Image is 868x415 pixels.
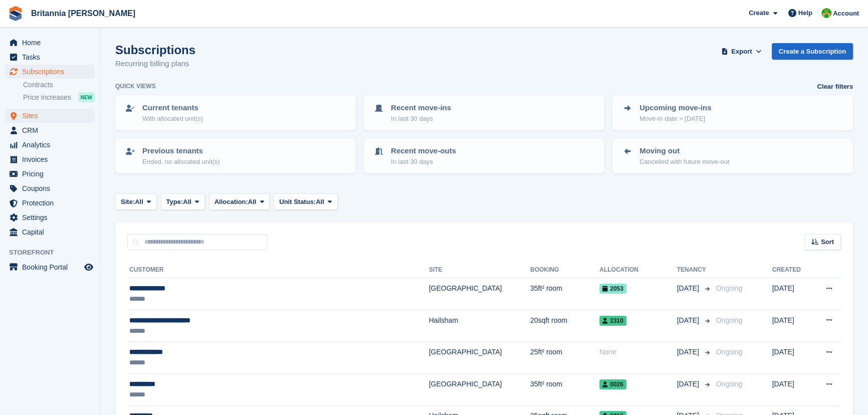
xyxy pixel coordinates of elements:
[22,152,82,166] span: Invoices
[821,237,834,247] span: Sort
[22,36,82,50] span: Home
[5,123,95,137] a: menu
[599,379,626,389] span: 0026
[772,278,812,310] td: [DATE]
[5,196,95,210] a: menu
[833,9,859,19] span: Account
[429,310,530,342] td: Hailsham
[161,193,205,210] button: Type: All
[772,43,853,60] a: Create a Subscription
[772,342,812,374] td: [DATE]
[78,92,95,102] div: NEW
[677,283,701,294] span: [DATE]
[116,139,355,172] a: Previous tenants Ended, no allocated unit(s)
[248,197,257,207] span: All
[429,373,530,405] td: [GEOGRAPHIC_DATA]
[772,262,812,278] th: Created
[5,181,95,195] a: menu
[530,262,599,278] th: Booking
[391,114,451,124] p: In last 30 days
[5,109,95,123] a: menu
[677,262,712,278] th: Tenancy
[772,310,812,342] td: [DATE]
[9,248,100,258] span: Storefront
[716,348,743,356] span: Ongoing
[5,152,95,166] a: menu
[121,197,135,207] span: Site:
[22,123,82,137] span: CRM
[83,261,95,273] a: Preview store
[5,36,95,50] a: menu
[530,310,599,342] td: 20sqft room
[22,167,82,181] span: Pricing
[23,80,95,90] a: Contracts
[716,380,743,388] span: Ongoing
[677,347,701,357] span: [DATE]
[365,139,603,172] a: Recent move-outs In last 30 days
[365,96,603,129] a: Recent move-ins In last 30 days
[639,102,711,114] p: Upcoming move-ins
[135,197,143,207] span: All
[821,8,831,18] img: Wendy Thorp
[5,50,95,64] a: menu
[5,138,95,152] a: menu
[749,8,769,18] span: Create
[166,197,183,207] span: Type:
[316,197,324,207] span: All
[142,114,203,124] p: With allocated unit(s)
[429,262,530,278] th: Site
[23,92,95,103] a: Price increases NEW
[391,102,451,114] p: Recent move-ins
[214,197,248,207] span: Allocation:
[677,379,701,389] span: [DATE]
[22,50,82,64] span: Tasks
[639,157,729,167] p: Cancelled with future move-out
[5,211,95,225] a: menu
[639,145,729,157] p: Moving out
[22,196,82,210] span: Protection
[817,82,853,92] a: Clear filters
[23,93,71,102] span: Price increases
[429,278,530,310] td: [GEOGRAPHIC_DATA]
[142,102,203,114] p: Current tenants
[530,278,599,310] td: 35ft² room
[5,167,95,181] a: menu
[279,197,316,207] span: Unit Status:
[613,139,852,172] a: Moving out Cancelled with future move-out
[115,58,195,70] p: Recurring billing plans
[530,342,599,374] td: 25ft² room
[5,225,95,239] a: menu
[639,114,711,124] p: Move-in date > [DATE]
[8,6,23,21] img: stora-icon-8386f47178a22dfd0bd8f6a31ec36ba5ce8667c1dd55bd0f319d3a0aa187defe.svg
[22,109,82,123] span: Sites
[716,284,743,292] span: Ongoing
[716,316,743,324] span: Ongoing
[116,96,355,129] a: Current tenants With allocated unit(s)
[142,145,220,157] p: Previous tenants
[677,315,701,326] span: [DATE]
[274,193,337,210] button: Unit Status: All
[391,157,456,167] p: In last 30 days
[22,65,82,79] span: Subscriptions
[731,47,752,57] span: Export
[720,43,764,60] button: Export
[22,260,82,274] span: Booking Portal
[798,8,812,18] span: Help
[27,5,139,22] a: Britannia [PERSON_NAME]
[22,181,82,195] span: Coupons
[5,260,95,274] a: menu
[183,197,191,207] span: All
[115,82,156,91] h6: Quick views
[613,96,852,129] a: Upcoming move-ins Move-in date > [DATE]
[599,284,626,294] span: 2053
[22,211,82,225] span: Settings
[772,373,812,405] td: [DATE]
[599,316,626,326] span: 2310
[599,262,677,278] th: Allocation
[209,193,270,210] button: Allocation: All
[599,347,677,357] div: None
[127,262,429,278] th: Customer
[391,145,456,157] p: Recent move-outs
[142,157,220,167] p: Ended, no allocated unit(s)
[22,225,82,239] span: Capital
